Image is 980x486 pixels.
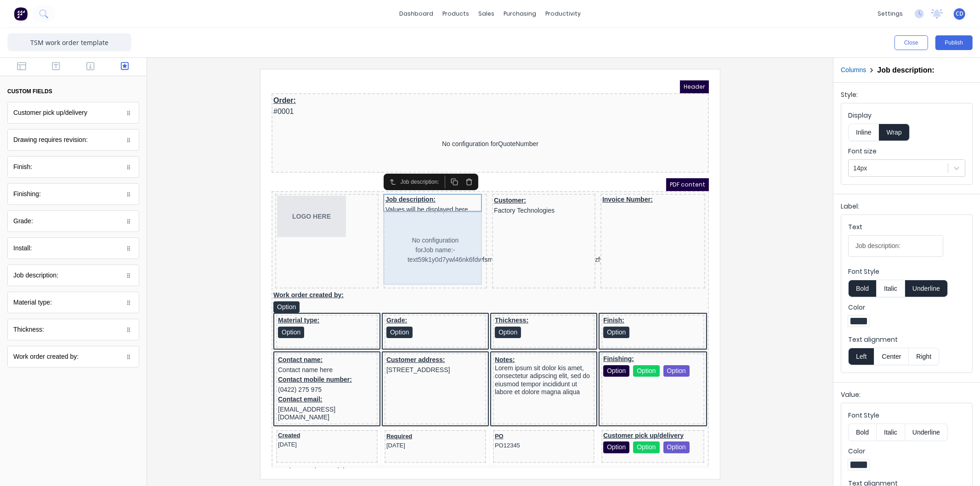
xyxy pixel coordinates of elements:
[7,33,131,51] input: Enter template name here
[876,424,905,441] button: Italic
[2,348,436,386] div: Created[DATE]Required[DATE]POPO12345Customer pick up/deliveryOptionOptionOption
[7,87,52,96] div: custom fields
[13,162,32,172] div: Finish:
[13,216,33,226] div: Grade:
[873,7,907,21] div: settings
[332,275,431,296] div: Finishing:OptionOptionOption
[841,202,973,215] div: Label:
[7,265,139,286] div: Job description:
[7,210,139,232] div: Grade:
[222,115,322,135] div: Customer:Factory Technologies
[841,390,973,403] div: Value:
[13,135,88,145] div: Drawing requires revision:
[848,411,965,420] label: Font Style
[13,325,44,334] div: Thickness:
[876,280,905,297] button: Italic
[115,275,213,294] div: Customer address:[STREET_ADDRESS]
[7,237,139,259] div: Install:
[474,7,499,21] div: sales
[438,7,474,21] div: products
[499,7,541,21] div: purchasing
[2,232,436,271] div: Material type:OptionGrade:OptionThickness:OptionFinish:Option
[6,294,104,314] div: Contact mobile number:(0422) 275 975
[332,351,431,373] div: Customer pick up/deliveryOptionOptionOption
[848,124,879,141] button: Inline
[13,271,58,280] div: Job description:
[2,37,436,90] div: No configuration forQuoteNumber
[848,303,965,312] label: Color
[13,243,32,253] div: Install:
[395,98,437,111] span: PDF content
[848,424,876,441] button: Bold
[848,147,965,156] label: Font size
[7,129,139,151] div: Drawing requires revision:
[6,314,104,342] div: Contact email:[EMAIL_ADDRESS][DOMAIN_NAME]
[395,7,438,21] a: dashboard
[909,348,939,365] button: Right
[7,102,139,124] div: Customer pick up/delivery
[935,35,973,50] button: Publish
[2,15,436,37] div: Order:#0001
[7,156,139,178] div: Finish:
[190,95,205,108] button: Delete
[848,111,965,120] label: Display
[956,10,963,18] span: CD
[874,348,909,365] button: Center
[13,298,52,307] div: Material type:
[848,348,874,365] button: Left
[848,335,965,344] label: Text alignment
[848,267,965,276] label: Font Style
[848,222,943,235] div: Text
[331,115,432,124] div: Invoice Number:
[877,66,934,74] h2: Job description:
[841,65,866,75] button: Columns
[6,115,105,157] div: LOGO HERE
[115,351,213,370] div: Required[DATE]
[6,275,104,294] div: Contact name:Contact name here
[7,319,139,340] div: Thickness:
[7,183,139,205] div: Finishing:
[114,133,214,206] div: No configuration forJob name:-text59k1y0d7ywl46nk6fdwfsmcaju9pzktrf4nky189h24ixogo0oukyyzfy53c
[541,7,585,21] div: productivity
[7,292,139,313] div: Material type:
[2,386,436,404] div: Drawing requires revision:
[13,108,87,118] div: Customer pick up/delivery
[13,352,79,362] div: Work order created by:
[7,346,139,367] div: Work order created by:
[848,235,943,257] input: Text
[223,351,321,370] div: POPO12345
[176,95,190,108] button: Duplicate
[115,236,213,258] div: Grade:Option
[6,351,104,368] div: Created[DATE]
[13,189,41,199] div: Finishing:
[223,275,321,317] div: Notes:Lorem ipsum sit dolor kis amet, consectetur adipscing elit, sed do eiusmod tempor incididun...
[2,271,436,348] div: Contact name:Contact name hereContact mobile number:(0422) 275 975Contact email:[EMAIL_ADDRESS][D...
[848,280,876,297] button: Bold
[879,124,909,141] button: Wrap
[841,90,973,103] div: Style:
[848,446,965,456] label: Color
[2,211,436,232] div: Work order created by:Option
[895,35,928,50] button: Close
[114,95,129,108] button: Select parent
[114,115,214,133] div: Job description:Values will be displayed here
[129,97,171,106] div: Job description:
[7,84,139,99] button: custom fields
[223,236,321,258] div: Thickness:Option
[905,280,948,297] button: Underline
[905,424,948,441] button: Underline
[332,236,431,258] div: Finish:Option
[6,236,104,258] div: Material type:Option
[14,7,28,21] img: Factory
[2,113,436,211] div: LOGO HEREJob description:Values will be displayed hereNo configuration forJob name:-text59k1y0d7y...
